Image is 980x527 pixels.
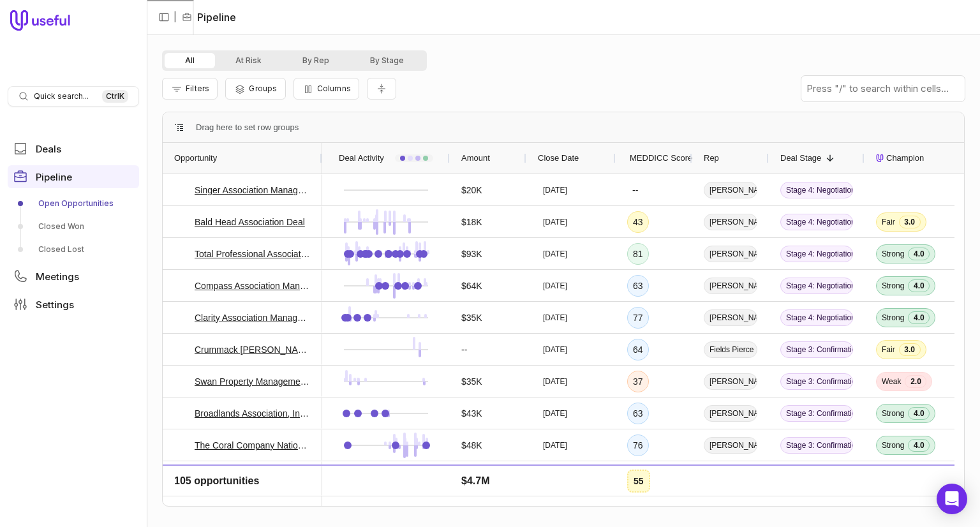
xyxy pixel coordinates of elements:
[461,151,490,166] span: Amount
[195,470,311,485] a: Association Management Group, Inc. Deal
[195,214,305,230] a: Bald Head Association Deal
[905,375,926,388] span: 2.0
[461,246,482,262] span: $93K
[543,408,567,419] time: [DATE]
[195,246,311,262] a: Total Professional Association Management - New Deal
[801,76,965,101] input: Press "/" to search within cells...
[882,281,904,291] span: Strong
[627,180,643,200] div: --
[461,374,482,389] span: $35K
[882,376,901,387] span: Weak
[461,310,482,325] span: $35K
[249,84,277,93] span: Groups
[8,216,139,237] a: Closed Won
[195,182,311,198] a: Singer Association Management - New Deal
[886,151,924,166] span: Champion
[899,343,921,356] span: 3.0
[102,90,128,103] kbd: Ctrl K
[36,272,79,281] span: Meetings
[704,341,757,358] span: Fields Pierce
[339,151,384,166] span: Deal Activity
[543,281,567,291] time: [DATE]
[8,293,139,316] a: Settings
[937,484,967,514] div: Open Intercom Messenger
[293,78,359,100] button: Columns
[630,151,692,166] span: MEDDICC Score
[36,300,74,309] span: Settings
[282,53,350,68] button: By Rep
[780,214,853,230] span: Stage 4: Negotiation
[627,143,681,174] div: MEDDICC Score
[780,278,853,294] span: Stage 4: Negotiation
[195,374,311,389] a: Swan Property Management - New Deal
[704,309,757,326] span: [PERSON_NAME]
[461,278,482,293] span: $64K
[704,182,757,198] span: [PERSON_NAME]
[908,279,930,292] span: 4.0
[461,182,482,198] span: $20K
[543,376,567,387] time: [DATE]
[704,405,757,422] span: [PERSON_NAME]
[36,144,61,154] span: Deals
[704,373,757,390] span: [PERSON_NAME]
[186,84,209,93] span: Filters
[627,307,649,329] div: 77
[882,440,904,450] span: Strong
[8,193,139,260] div: Pipeline submenu
[543,313,567,323] time: [DATE]
[215,53,282,68] button: At Risk
[704,151,719,166] span: Rep
[225,78,285,100] button: Group Pipeline
[538,151,579,166] span: Close Date
[543,249,567,259] time: [DATE]
[195,438,311,453] a: The Coral Company Nationals
[882,217,895,227] span: Fair
[154,8,174,27] button: Collapse sidebar
[704,246,757,262] span: [PERSON_NAME]
[543,185,567,195] time: [DATE]
[350,53,424,68] button: By Stage
[195,406,311,421] a: Broadlands Association, Inc. Deal
[627,403,649,424] div: 63
[627,371,649,392] div: 37
[461,438,482,453] span: $48K
[317,84,351,93] span: Columns
[704,469,757,486] span: [PERSON_NAME]
[36,172,72,182] span: Pipeline
[780,405,853,422] span: Stage 3: Confirmation
[165,53,215,68] button: All
[461,406,482,421] span: $43K
[882,408,904,419] span: Strong
[195,278,311,293] a: Compass Association Management Deal
[704,437,757,454] span: [PERSON_NAME]
[627,466,649,488] div: 60
[195,342,311,357] a: Crummack [PERSON_NAME] Deal
[882,345,895,355] span: Fair
[627,339,649,360] div: 64
[543,217,567,227] time: [DATE]
[627,243,649,265] div: 81
[780,182,853,198] span: Stage 4: Negotiation
[780,469,853,486] span: Stage 3: Confirmation
[780,151,821,166] span: Deal Stage
[780,437,853,454] span: Stage 3: Confirmation
[196,120,299,135] div: Row Groups
[780,341,853,358] span: Stage 3: Confirmation
[908,439,930,452] span: 4.0
[908,311,930,324] span: 4.0
[882,472,904,482] span: Strong
[780,373,853,390] span: Stage 3: Confirmation
[8,265,139,288] a: Meetings
[543,472,567,482] time: [DATE]
[704,278,757,294] span: [PERSON_NAME]
[174,10,177,25] span: |
[162,78,218,100] button: Filter Pipeline
[627,275,649,297] div: 63
[174,151,217,166] span: Opportunity
[8,239,139,260] a: Closed Lost
[195,310,311,325] a: Clarity Association Management Services, Inc. Deal
[196,120,299,135] span: Drag here to set row groups
[8,165,139,188] a: Pipeline
[627,211,649,233] div: 43
[908,248,930,260] span: 4.0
